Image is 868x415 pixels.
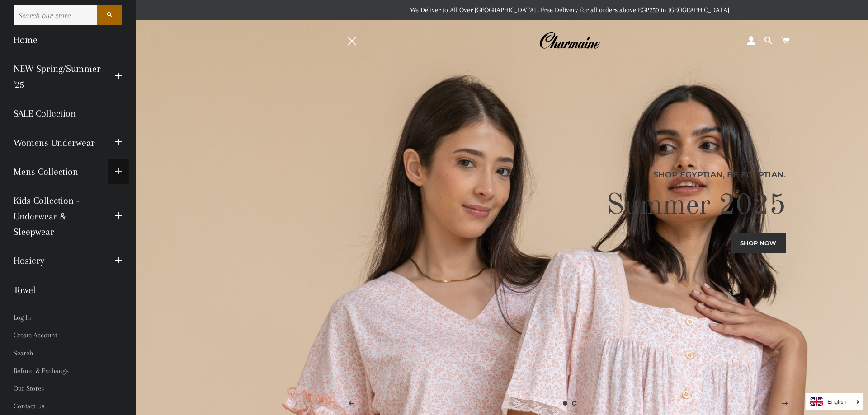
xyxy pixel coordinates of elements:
[347,188,786,224] h2: Summer 2025
[810,397,859,406] a: English
[7,326,129,344] a: Create Account
[340,392,363,415] button: Previous slide
[14,5,97,25] input: Search our store
[7,186,108,246] a: Kids Collection - Underwear & Sleepwear
[561,399,570,408] a: Slide 1, current
[7,397,129,415] a: Contact Us
[7,157,108,186] a: Mens Collection
[7,275,129,304] a: Towel
[7,99,129,128] a: SALE Collection
[774,392,797,415] button: Next slide
[7,54,108,99] a: NEW Spring/Summer '25
[7,309,129,326] a: Log In
[7,128,108,157] a: Womens Underwear
[570,399,579,408] a: Load slide 2
[7,345,129,362] a: Search
[347,168,786,181] p: Shop Egyptian, Be Egyptian.
[7,25,129,54] a: Home
[7,380,129,397] a: Our Stores
[7,362,129,380] a: Refund & Exchange
[539,31,600,51] img: Charmaine Egypt
[731,233,786,253] a: Shop now
[827,399,847,405] i: English
[7,246,108,275] a: Hosiery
